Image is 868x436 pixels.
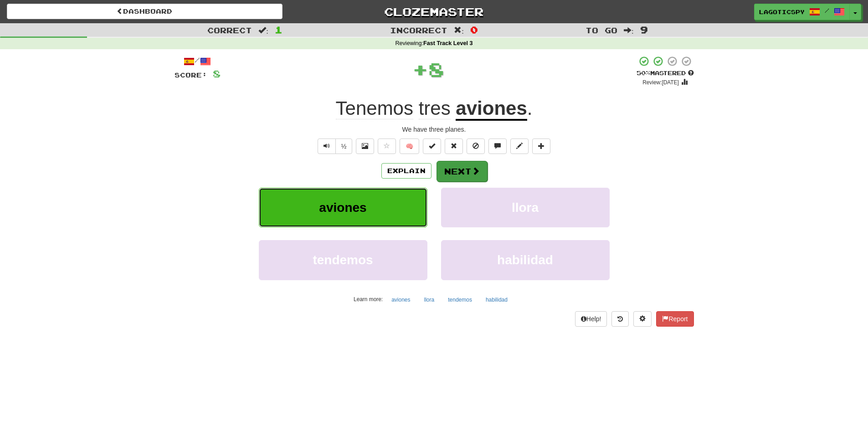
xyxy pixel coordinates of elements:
button: Favorite sentence (alt+f) [378,138,396,154]
span: Score: [175,71,207,79]
div: / [175,56,221,67]
button: Round history (alt+y) [611,311,629,327]
div: Text-to-speech controls [316,138,353,154]
button: Edit sentence (alt+d) [510,138,529,154]
small: Review: [DATE] [642,79,679,86]
button: Reset to 0% Mastered (alt+r) [445,138,463,154]
span: : [624,26,634,34]
span: 8 [428,58,444,81]
button: ½ [335,138,353,154]
span: 1 [275,24,282,35]
button: Report [656,311,693,327]
button: Help! [575,311,607,327]
button: habilidad [441,240,610,280]
button: Play sentence audio (ctl+space) [318,138,336,154]
span: . [527,97,533,119]
div: Mastered [637,69,694,77]
a: Dashboard [7,4,282,19]
button: aviones [259,188,427,227]
span: tendemos [313,253,373,267]
span: 8 [213,68,221,79]
span: + [412,56,428,83]
button: Ignore sentence (alt+i) [467,138,485,154]
button: Next [437,161,488,182]
span: 0 [470,24,478,35]
strong: Fast Track Level 3 [423,40,473,46]
button: Explain [381,163,431,179]
span: llora [512,200,539,215]
button: aviones [386,293,415,307]
div: We have three planes. [175,125,694,134]
a: lagoticspy / [754,4,850,20]
span: Tenemos [336,97,413,119]
span: 50 % [637,69,650,77]
span: Incorrect [390,26,447,35]
span: lagoticspy [759,8,805,16]
span: 9 [640,24,648,35]
button: Discuss sentence (alt+u) [488,138,507,154]
button: tendemos [259,240,427,280]
button: llora [419,293,440,307]
button: Show image (alt+x) [356,138,374,154]
span: : [258,26,268,34]
button: Set this sentence to 100% Mastered (alt+m) [423,138,441,154]
span: Correct [207,26,252,35]
small: Learn more: [354,296,383,303]
button: tendemos [443,293,477,307]
span: tres [419,97,451,119]
button: 🧠 [400,138,419,154]
span: habilidad [497,253,553,267]
button: llora [441,188,610,227]
button: habilidad [481,293,513,307]
a: Clozemaster [296,4,572,20]
span: To go [586,26,617,35]
span: / [825,7,829,14]
u: aviones [456,97,527,121]
button: Add to collection (alt+a) [532,138,550,154]
span: : [454,26,464,34]
span: aviones [319,200,366,215]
